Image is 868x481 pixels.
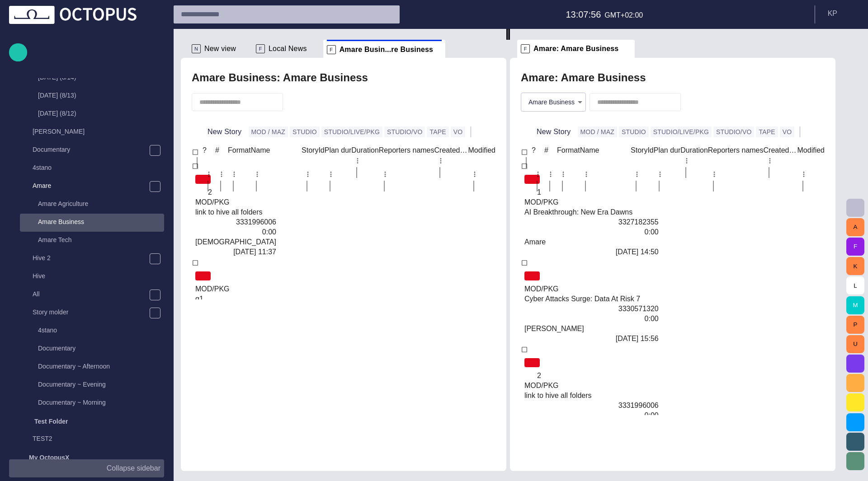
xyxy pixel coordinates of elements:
[680,154,693,167] button: Duration column menu
[708,146,764,154] div: Reporters names
[532,168,544,181] button: ? column menu
[846,238,864,256] button: F
[846,335,864,353] button: U
[521,44,530,53] p: F
[20,358,164,376] div: Documentary ~ Afternoon
[249,126,288,137] button: MOD / MAZ
[557,168,570,181] button: Format column menu
[14,268,164,286] div: Hive
[33,127,85,136] p: [PERSON_NAME]
[524,391,659,401] div: link to hive all folders
[384,126,425,137] button: STUDIO/VO
[38,380,106,389] p: Documentary ~ Evening
[14,286,164,304] div: All
[14,430,164,448] div: TEST2
[195,187,276,197] div: 2
[780,126,795,137] button: VO
[38,362,110,371] p: Documentary ~ Afternoon
[20,69,164,87] div: [DATE] (8/14)
[524,227,659,237] div: 0:00
[618,304,659,314] div: 3330571320
[9,6,137,24] img: Octopus News Room
[195,197,230,207] div: MOD/PKG
[33,181,51,190] p: Amare
[33,163,52,172] p: 4stano
[524,187,659,197] div: 1
[215,146,228,154] div: #
[203,168,215,181] button: ? column menu
[20,214,164,232] div: Amare Business
[544,168,557,181] button: # column menu
[524,237,546,247] div: Amare
[604,10,643,21] p: GMT+02:00
[434,154,447,167] button: Created by column menu
[379,146,434,154] div: Reporters names
[188,40,252,58] div: NNew view
[38,235,71,244] p: Amare Tech
[434,146,468,154] div: Created by
[38,91,76,100] p: [DATE] (8/13)
[195,237,276,247] div: Vedra
[20,87,164,105] div: [DATE] (8/13)
[379,168,392,181] button: Reporters names column menu
[764,146,797,154] div: Created by
[616,247,659,257] div: 7/30 14:50
[204,44,236,53] span: New view
[20,105,164,123] div: [DATE] (8/12)
[756,126,778,137] button: TAPE
[38,398,106,407] p: Documentary ~ Morning
[302,146,325,154] div: StoryId
[38,217,84,226] p: Amare Business
[20,232,164,250] div: Amare Tech
[14,250,164,268] div: Hive 2
[524,314,659,324] div: 0:00
[651,126,712,137] button: STUDIO/LIVE/PKG
[846,218,864,236] button: A
[351,146,378,154] div: Duration
[323,40,445,58] div: FAmare Busin...re Business
[195,284,230,294] div: MOD/PKG
[846,316,864,334] button: P
[619,126,649,137] button: STUDIO
[256,44,265,53] p: F
[192,124,245,140] button: New Story
[764,154,776,167] button: Created by column menu
[233,247,276,257] div: 7/31 11:37
[38,109,76,118] p: [DATE] (8/12)
[524,381,559,391] div: MOD/PKG
[321,126,382,137] button: STUDIO/LIVE/PKG
[14,123,164,141] div: [PERSON_NAME]
[33,145,70,154] p: Documentary
[20,322,164,340] div: 4stano
[34,417,68,426] p: Test Folder
[517,40,635,58] div: FAmare: Amare Business
[631,168,643,181] button: StoryId column menu
[521,71,646,84] h2: Amare: Amare Business
[544,146,557,154] div: #
[14,159,164,177] div: 4stano
[195,227,276,237] div: 0:00
[14,304,164,412] div: Story molder4stanoDocumentaryDocumentary ~ AfternoonDocumentary ~ EveningDocumentary ~ Morning
[228,146,251,154] div: Format
[192,44,201,53] p: N
[20,340,164,358] div: Documentary
[533,44,618,53] span: Amare: Amare Business
[20,376,164,394] div: Documentary ~ Evening
[524,284,559,294] div: MOD/PKG
[290,126,320,137] button: STUDIO
[654,168,666,181] button: Plan dur column menu
[38,326,57,335] p: 4stano
[38,199,88,208] p: Amare Agriculture
[468,168,481,181] button: Modified column menu
[33,434,52,443] p: TEST2
[9,459,164,477] button: Collapse sidebar
[521,124,574,140] button: New Story
[680,146,708,154] div: Duration
[325,168,337,181] button: Plan dur column menu
[846,296,864,314] button: M
[713,126,755,137] button: STUDIO/VO
[821,5,863,22] button: KP
[451,126,466,137] button: VO
[236,217,276,227] div: 3331996006
[252,40,323,58] div: FLocal News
